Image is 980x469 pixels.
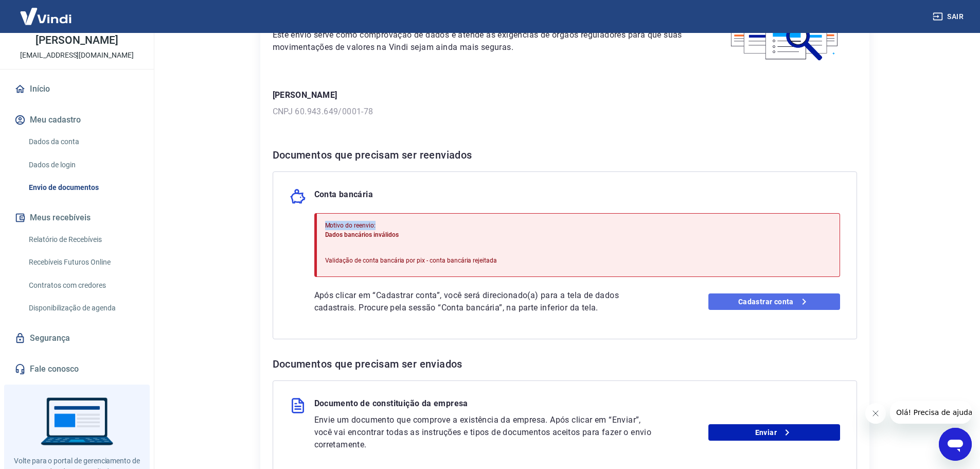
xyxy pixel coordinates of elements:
[12,206,141,229] button: Meus recebíveis
[708,293,840,310] a: Cadastrar conta
[273,356,857,372] h6: Documentos que precisam ser enviados
[25,154,141,176] a: Dados de login
[290,397,306,414] img: file.3f2e98d22047474d3a157069828955b5.svg
[12,358,141,380] a: Fale conosco
[6,7,86,15] span: Olá! Precisa de ajuda?
[314,414,656,451] p: Envie um documento que comprove a existência da empresa. Após clicar em “Enviar”, você vai encont...
[25,298,141,319] a: Disponibilização de agenda
[12,109,141,131] button: Meu cadastro
[325,221,497,230] p: Motivo do reenvio:
[25,275,141,296] a: Contratos com credores
[273,29,689,54] p: Este envio serve como comprovação de dados e atende as exigências de órgãos reguladores para que ...
[12,1,79,32] img: Vindi
[325,231,399,238] span: Dados bancários inválidos
[20,50,134,61] p: [EMAIL_ADDRESS][DOMAIN_NAME]
[890,401,972,424] iframe: Mensagem da empresa
[35,35,118,46] p: [PERSON_NAME]
[273,147,857,163] h6: Documentos que precisam ser reenviados
[314,397,468,414] p: Documento de constituição da empresa
[939,428,972,461] iframe: Botão para abrir a janela de mensagens
[865,403,886,424] iframe: Fechar mensagem
[931,7,968,26] button: Sair
[314,188,373,205] p: Conta bancária
[25,252,141,273] a: Recebíveis Futuros Online
[12,78,141,100] a: Início
[273,89,857,101] p: [PERSON_NAME]
[273,106,857,118] p: CNPJ 60.943.649/0001-78
[314,289,656,314] p: Após clicar em “Cadastrar conta”, você será direcionado(a) para a tela de dados cadastrais. Procu...
[708,424,840,441] a: Enviar
[25,131,141,152] a: Dados da conta
[25,177,141,198] a: Envio de documentos
[25,229,141,250] a: Relatório de Recebíveis
[325,256,497,265] p: Validação de conta bancária por pix - conta bancária rejeitada
[12,327,141,350] a: Segurança
[290,188,306,205] img: money_pork.0c50a358b6dafb15dddc3eea48f23780.svg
